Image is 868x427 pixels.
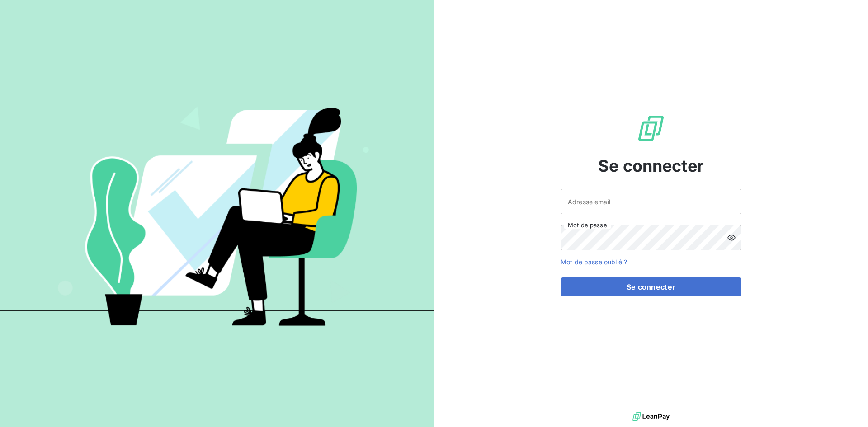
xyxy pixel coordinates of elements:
[561,189,741,214] input: placeholder
[561,258,627,266] a: Mot de passe oublié ?
[561,277,741,296] button: Se connecter
[632,410,670,423] img: logo
[637,114,665,143] img: Logo LeanPay
[598,154,704,178] span: Se connecter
